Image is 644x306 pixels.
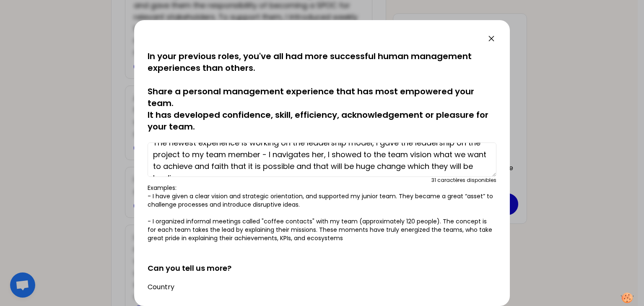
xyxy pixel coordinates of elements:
[148,143,496,177] textarea: The newest experience is working on the leadership model, I gave the leadership on the project to...
[431,177,496,184] div: 31 caractères disponibles
[148,249,496,274] h2: Can you tell us more?
[148,184,496,242] p: Examples: - I have given a clear vision and strategic orientation, and supported my junior team. ...
[148,282,174,292] label: Country
[148,50,496,132] p: In your previous roles, you've all had more successful human management experiences than others. ...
